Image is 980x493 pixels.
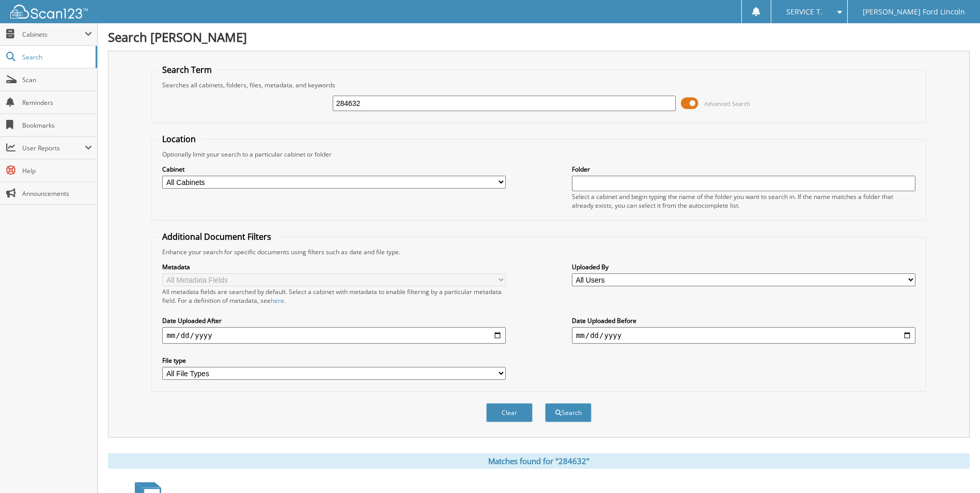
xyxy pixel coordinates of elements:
button: Clear [486,403,533,422]
span: Advanced Search [704,100,750,107]
button: Search [545,403,592,422]
div: Optionally limit your search to a particular cabinet or folder [157,150,920,159]
legend: Search Term [157,64,217,75]
span: Bookmarks [22,121,92,130]
div: Matches found for "284632" [108,453,970,469]
div: Select a cabinet and begin typing the name of the folder you want to search in. If the name match... [572,192,915,210]
span: Announcements [22,189,92,198]
span: Cabinets [22,30,85,39]
span: Help [22,166,92,175]
label: Folder [572,165,915,174]
a: here [271,296,284,305]
label: Uploaded By [572,263,915,271]
label: Date Uploaded After [162,316,506,325]
div: Enhance your search for specific documents using filters such as date and file type. [157,248,920,256]
input: end [572,327,915,344]
label: Date Uploaded Before [572,316,915,325]
label: Metadata [162,263,506,271]
span: Scan [22,75,92,84]
span: User Reports [22,144,85,152]
input: start [162,327,506,344]
div: All metadata fields are searched by default. Select a cabinet with metadata to enable filtering b... [162,287,506,305]
span: SERVICE T. [786,9,822,15]
div: Searches all cabinets, folders, files, metadata, and keywords [157,81,920,89]
span: [PERSON_NAME] Ford Lincoln [863,9,965,15]
label: File type [162,356,506,365]
img: scan123-logo-white.svg [10,5,88,19]
h1: Search [PERSON_NAME] [108,28,970,45]
label: Cabinet [162,165,506,174]
legend: Additional Document Filters [157,231,276,242]
span: Search [22,53,90,61]
span: Reminders [22,98,92,107]
legend: Location [157,133,201,145]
